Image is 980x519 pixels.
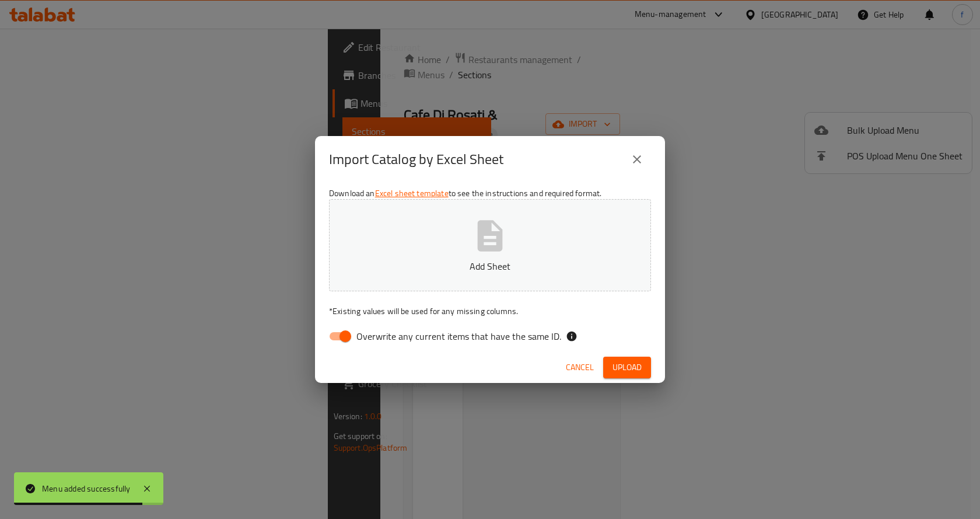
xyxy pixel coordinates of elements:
[566,330,577,342] svg: If the overwrite option isn't selected, then the items that match an existing ID will be ignored ...
[315,183,665,352] div: Download an to see the instructions and required format.
[329,199,651,291] button: Add Sheet
[612,360,642,375] span: Upload
[566,360,594,375] span: Cancel
[329,305,651,317] p: Existing values will be used for any missing columns.
[623,145,651,173] button: close
[356,329,561,343] span: Overwrite any current items that have the same ID.
[375,186,449,201] a: Excel sheet template
[329,150,503,169] h2: Import Catalog by Excel Sheet
[561,357,598,378] button: Cancel
[42,482,131,495] div: Menu added successfully
[347,259,633,273] p: Add Sheet
[603,357,651,378] button: Upload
